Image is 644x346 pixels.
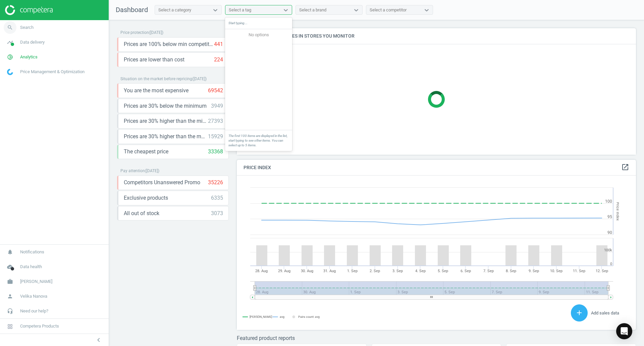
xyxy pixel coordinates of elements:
text: 90 [607,230,612,235]
i: person [4,290,16,303]
div: Select a brand [299,7,326,13]
div: 6335 [211,194,223,202]
span: All out of stock [124,210,159,217]
tspan: Price Index [615,202,620,220]
span: Competitors Unanswered Promo [124,179,200,186]
span: Price protection [120,30,149,35]
span: Exclusive products [124,194,168,202]
img: wGWNvw8QSZomAAAAABJRU5ErkJggg== [7,69,13,75]
div: 69542 [208,87,223,94]
img: ajHJNr6hYgQAAAAASUVORK5CYII= [5,5,53,15]
i: search [4,21,16,34]
tspan: 8. Sep [506,269,516,273]
span: Pay attention [120,168,145,173]
tspan: 30. Aug [301,269,313,273]
div: 33368 [208,148,223,155]
tspan: 29. Aug [278,269,290,273]
button: add [571,304,588,322]
i: chevron_left [95,336,103,344]
span: Notifications [20,249,44,255]
div: Select a competitor [370,7,407,13]
span: Search [20,24,34,31]
tspan: 31. Aug [323,269,336,273]
span: Data delivery [20,39,45,45]
span: Analytics [20,54,38,60]
span: Prices are 30% below the minimum [124,102,207,110]
div: 27393 [208,117,223,125]
tspan: 10. Sep [550,269,562,273]
span: Prices are 30% higher than the maximal [124,133,208,140]
tspan: Pairs count: avg [298,315,320,318]
i: open_in_new [621,163,629,171]
text: 100k [604,248,612,252]
span: ( [DATE] ) [145,168,159,173]
h3: Featured product reports [237,335,636,341]
text: 100 [605,199,612,204]
text: 95 [607,214,612,219]
span: Add sales data [591,310,619,315]
tspan: 2. Sep [370,269,380,273]
span: Situation on the market before repricing [120,77,192,81]
tspan: 9. Sep [529,269,539,273]
span: Price Management & Optimization [20,69,85,75]
div: 3073 [211,210,223,217]
span: The cheapest price [124,148,168,155]
span: Velika Nanova [20,293,47,299]
div: The first 100 items are displayed in the list, start typing to see other items. You can select up... [225,130,292,151]
div: No options [225,29,292,41]
tspan: 12. Sep [596,269,608,273]
tspan: 3. Sep [392,269,403,273]
span: ( [DATE] ) [149,30,163,35]
span: Need our help? [20,308,48,314]
div: 441 [214,41,223,48]
i: work [4,275,16,288]
span: Dashboard [116,6,148,14]
tspan: 28. Aug [255,269,268,273]
h4: Price Index [237,160,636,176]
span: Prices are 30% higher than the minimum [124,117,208,125]
i: timeline [4,36,16,49]
div: Select a category [158,7,191,13]
div: 35226 [208,179,223,186]
div: grid [225,29,292,130]
div: Select a tag [229,7,251,13]
tspan: 11. Sep [573,269,585,273]
i: headset_mic [4,305,16,317]
div: Start typing... [225,17,292,29]
span: You are the most expensive [124,87,189,94]
div: Open Intercom Messenger [616,323,632,339]
span: [PERSON_NAME] [20,279,52,285]
tspan: 1. Sep [347,269,358,273]
span: Prices are 100% below min competitor [124,41,214,48]
div: 224 [214,56,223,63]
tspan: 4. Sep [415,269,426,273]
tspan: 6. Sep [461,269,471,273]
button: chevron_left [90,336,107,344]
text: 0 [610,262,612,266]
span: Competera Products [20,323,59,329]
tspan: [PERSON_NAME] [250,315,272,318]
i: add [575,309,583,317]
tspan: 7. Sep [483,269,494,273]
i: notifications [4,246,16,258]
i: cloud_done [4,260,16,273]
h4: Your prices vs. prices in stores you monitor [237,28,636,44]
div: 3949 [211,102,223,110]
span: Prices are lower than cost [124,56,184,63]
tspan: 5. Sep [438,269,448,273]
i: pie_chart_outlined [4,51,16,63]
span: Data health [20,264,42,270]
a: open_in_new [621,163,629,172]
tspan: avg [280,315,284,318]
div: 15929 [208,133,223,140]
span: ( [DATE] ) [192,77,207,81]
